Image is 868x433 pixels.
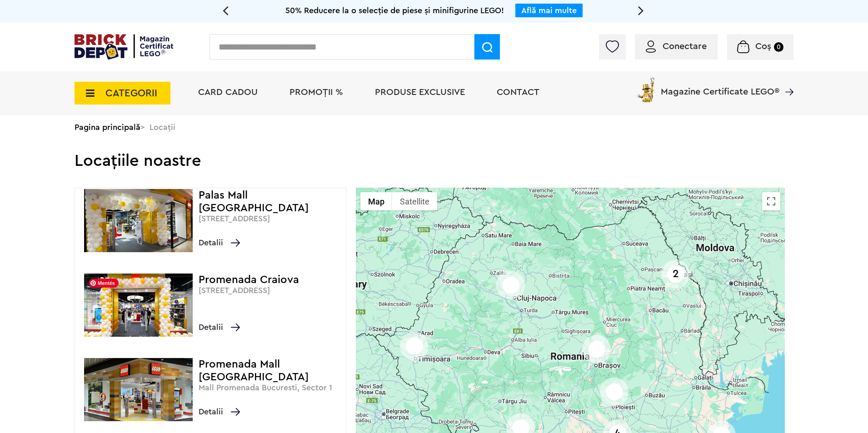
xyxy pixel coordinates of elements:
[75,115,793,139] div: > Locații
[199,358,341,383] h4: Promenada Mall [GEOGRAPHIC_DATA]
[663,42,707,51] span: Conectare
[199,383,341,392] p: Mall Promenada Bucuresti, Sector 1
[289,88,343,97] a: PROMOȚII %
[661,75,779,96] span: Magazine Certificate LEGO®
[497,88,539,97] a: Contact
[199,189,341,214] h4: Palas Mall [GEOGRAPHIC_DATA]
[198,88,258,97] a: Card Cadou
[105,88,157,98] span: CATEGORII
[199,274,341,286] h4: Promenada Craiova
[755,42,771,51] span: Coș
[521,6,577,15] a: Află mai multe
[75,139,793,169] h2: Locațiile noastre
[199,286,341,295] p: [STREET_ADDRESS]
[392,192,437,210] button: Show satellite imagery
[646,42,707,51] a: Conectare
[199,321,240,333] span: Detalii
[774,42,783,52] small: 0
[360,192,392,210] button: Show street map
[199,214,341,223] p: [STREET_ADDRESS]
[75,123,140,131] a: Pagina principală
[762,192,780,210] button: Toggle fullscreen view
[199,405,240,418] span: Detalii
[89,279,119,288] span: Mentés
[661,260,690,289] div: 2
[779,75,793,85] a: Magazine Certificate LEGO®
[285,6,504,15] span: 50% Reducere la o selecție de piese și minifigurine LEGO!
[375,88,465,97] a: Produse exclusive
[199,236,240,249] span: Detalii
